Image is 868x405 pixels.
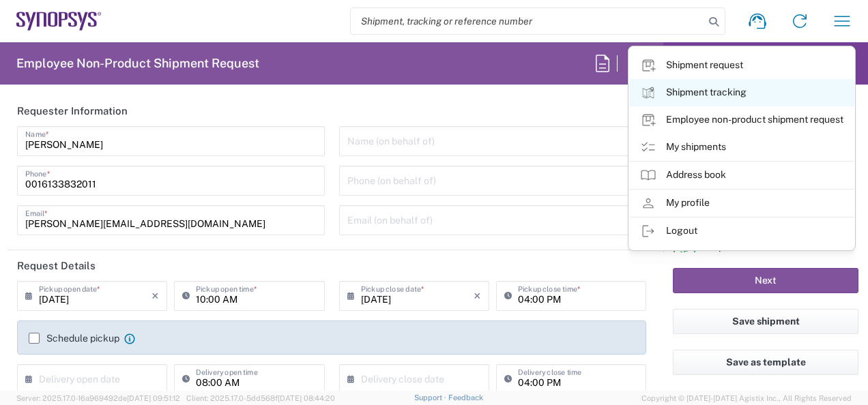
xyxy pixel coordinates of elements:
a: My profile [629,190,854,217]
label: Schedule pickup [29,333,119,344]
button: Next [673,268,858,293]
h2: Request Details [17,259,96,273]
button: Save as template [673,350,858,375]
button: Save shipment [673,309,858,334]
input: Shipment, tracking or reference number [351,8,704,34]
h2: Requester Information [17,104,128,118]
a: Address book [629,162,854,189]
span: Client: 2025.17.0-5dd568f [186,394,335,402]
span: Server: 2025.17.0-16a969492de [16,394,180,402]
span: [DATE] 09:51:12 [127,394,180,402]
a: Shipment tracking [629,79,854,106]
a: Support [414,393,448,402]
span: Copyright © [DATE]-[DATE] Agistix Inc., All Rights Reserved [641,392,852,404]
i: × [151,285,159,307]
a: Shipment request [629,52,854,79]
a: My shipments [629,134,854,161]
a: Logout [629,217,854,245]
a: Feedback [448,393,483,402]
span: [DATE] 08:44:20 [278,394,335,402]
a: Employee non-product shipment request [629,106,854,134]
i: × [474,285,481,307]
h2: Employee Non-Product Shipment Request [16,55,259,72]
